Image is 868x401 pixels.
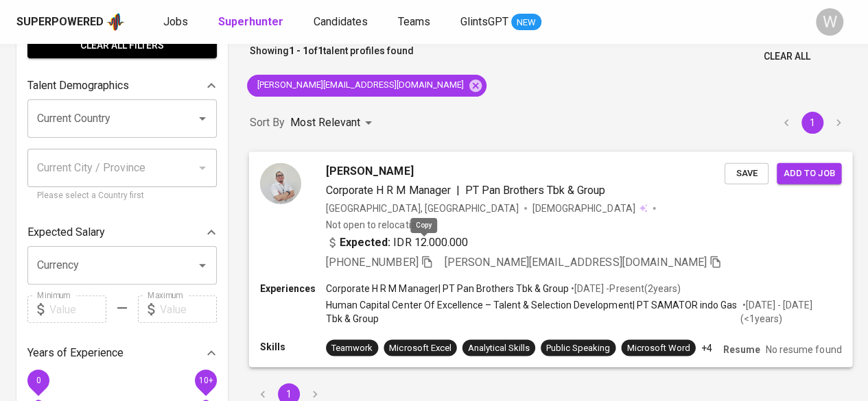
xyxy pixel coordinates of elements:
[465,183,606,196] span: PT Pan Brothers Tbk & Group
[731,165,762,181] span: Save
[460,15,508,28] span: GlintsGPT
[27,33,217,58] button: Clear All filters
[740,298,841,326] p: • [DATE] - [DATE] ( <1 years )
[260,282,326,295] p: Experiences
[701,341,712,354] p: +4
[27,77,129,94] p: Talent Demographics
[163,14,191,31] a: Jobs
[250,152,852,367] a: [PERSON_NAME]Corporate H R M Manager|PT Pan Brothers Tbk & Group[GEOGRAPHIC_DATA], [GEOGRAPHIC_DA...
[193,256,212,275] button: Open
[326,162,413,179] span: [PERSON_NAME]
[247,75,486,97] div: [PERSON_NAME][EMAIL_ADDRESS][DOMAIN_NAME]
[193,109,212,128] button: Open
[460,14,541,31] a: GlintsGPT NEW
[725,162,769,184] button: Save
[326,282,569,295] p: Corporate H R M Manager | PT Pan Brothers Tbk & Group
[331,341,373,354] div: Teamwork
[816,8,843,36] div: W
[27,72,217,99] div: Talent Demographics
[27,224,105,241] p: Expected Salary
[723,342,760,356] p: Resume
[456,182,460,198] span: |
[314,15,368,28] span: Candidates
[250,114,285,131] p: Sort By
[16,12,125,32] a: Superpoweredapp logo
[27,339,217,367] div: Years of Experience
[398,15,430,28] span: Teams
[468,341,530,354] div: Analytical Skills
[16,14,104,30] div: Superpowered
[36,376,40,385] span: 0
[326,183,451,196] span: Corporate H R M Manager
[314,14,371,31] a: Candidates
[106,12,125,32] img: app logo
[326,256,418,269] span: [PHONE_NUMBER]
[326,201,519,215] div: [GEOGRAPHIC_DATA], [GEOGRAPHIC_DATA]
[37,189,207,203] p: Please select a Country first
[290,110,377,136] div: Most Relevant
[766,342,841,356] p: No resume found
[398,14,433,31] a: Teams
[318,45,323,56] b: 1
[326,234,468,250] div: IDR 12.000.000
[764,48,810,65] span: Clear All
[784,165,834,181] span: Add to job
[801,112,823,134] button: page 1
[532,201,637,215] span: [DEMOGRAPHIC_DATA]
[218,14,286,31] a: Superhunter
[326,217,421,231] p: Not open to relocation
[27,219,217,246] div: Expected Salary
[326,298,740,326] p: Human Capital Center Of Excellence – Talent & Selection Development | PT SAMATOR indo Gas Tbk & G...
[260,162,301,204] img: 5241c37e-4b8f-4bcf-a02a-edce109e380f.jpg
[445,256,707,269] span: [PERSON_NAME][EMAIL_ADDRESS][DOMAIN_NAME]
[218,15,283,28] b: Superhunter
[773,112,852,134] nav: pagination navigation
[340,234,390,250] b: Expected:
[38,37,206,54] span: Clear All filters
[247,79,472,92] span: [PERSON_NAME][EMAIL_ADDRESS][DOMAIN_NAME]
[260,339,326,353] p: Skills
[27,345,124,361] p: Years of Experience
[569,282,680,295] p: • [DATE] - Present ( 2 years )
[389,341,451,354] div: Microsoft Excel
[777,162,841,184] button: Add to job
[198,376,213,385] span: 10+
[289,45,308,56] b: 1 - 1
[758,44,816,69] button: Clear All
[49,295,106,323] input: Value
[511,16,541,29] span: NEW
[626,341,690,354] div: Microsoft Word
[546,341,610,354] div: Public Speaking
[290,114,360,131] p: Most Relevant
[160,295,217,323] input: Value
[163,15,188,28] span: Jobs
[250,44,414,69] p: Showing of talent profiles found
